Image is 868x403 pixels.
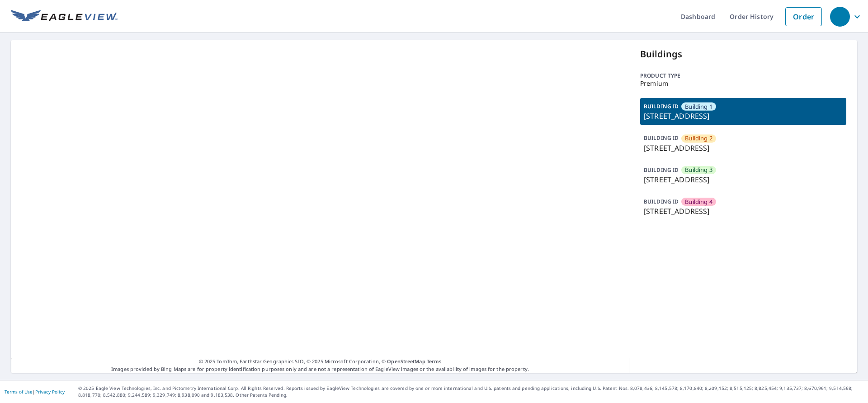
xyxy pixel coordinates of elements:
[685,166,712,174] span: Building 3
[785,7,822,26] a: Order
[5,389,33,395] a: Terms of Use
[644,102,679,110] p: BUILDING ID
[644,174,843,185] p: [STREET_ADDRESS]
[685,102,712,111] span: Building 1
[644,143,843,153] p: [STREET_ADDRESS]
[644,134,679,142] p: BUILDING ID
[640,80,846,87] p: Premium
[35,389,65,395] a: Privacy Policy
[640,72,846,80] p: Product type
[644,206,843,217] p: [STREET_ADDRESS]
[11,10,118,23] img: EV Logo
[387,358,425,365] a: OpenStreetMap
[644,198,679,205] p: BUILDING ID
[5,389,65,394] p: |
[685,198,712,206] span: Building 4
[685,134,712,143] span: Building 2
[644,111,843,121] p: [STREET_ADDRESS]
[199,358,442,366] span: © 2025 TomTom, Earthstar Geographics SIO, © 2025 Microsoft Corporation, ©
[11,358,629,373] p: Images provided by Bing Maps are for property identification purposes only and are not a represen...
[644,166,679,174] p: BUILDING ID
[640,47,846,61] p: Buildings
[78,385,863,398] p: © 2025 Eagle View Technologies, Inc. and Pictometry International Corp. All Rights Reserved. Repo...
[427,358,442,365] a: Terms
